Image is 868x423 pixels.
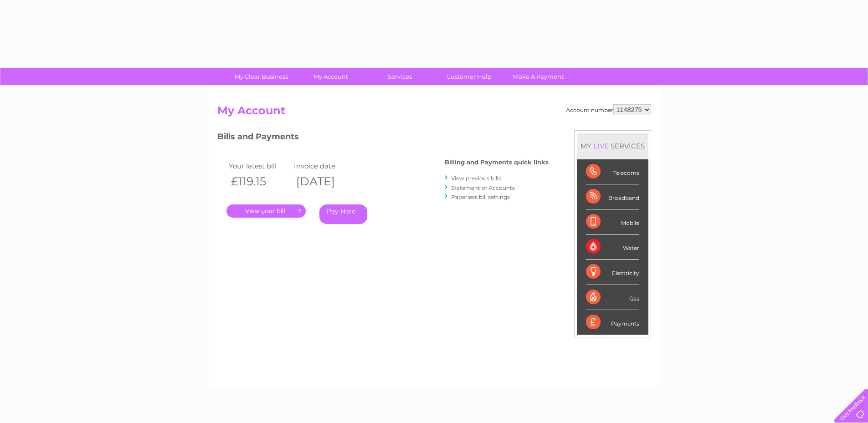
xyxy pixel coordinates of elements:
[566,104,651,115] div: Account number
[451,184,515,191] a: Statement of Accounts
[217,104,651,122] h2: My Account
[586,209,639,234] div: Mobile
[292,160,357,172] td: Invoice date
[586,260,639,285] div: Electricity
[577,133,648,159] div: MY SERVICES
[362,68,437,85] a: Services
[586,285,639,310] div: Gas
[586,159,639,184] div: Telecoms
[217,130,549,146] h3: Bills and Payments
[586,310,639,335] div: Payments
[501,68,576,85] a: Make A Payment
[586,234,639,260] div: Water
[226,172,292,191] th: £119.15
[586,184,639,209] div: Broadband
[293,68,368,85] a: My Account
[226,204,306,218] a: .
[224,68,299,85] a: My Clear Business
[451,194,510,200] a: Paperless bill settings
[591,142,611,150] div: LIVE
[431,68,507,85] a: Customer Help
[451,175,501,182] a: View previous bills
[445,159,549,166] h4: Billing and Payments quick links
[292,172,357,191] th: [DATE]
[226,160,292,172] td: Your latest bill
[319,204,367,224] a: Pay Here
